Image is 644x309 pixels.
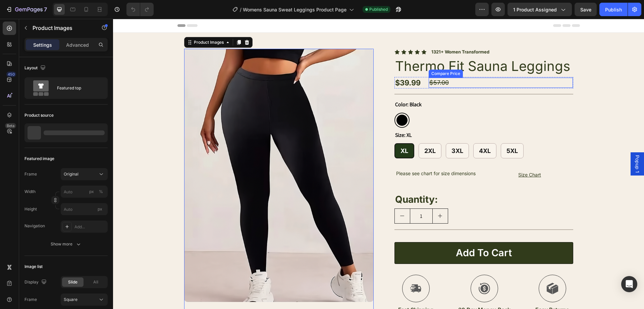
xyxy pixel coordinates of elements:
div: Featured top [57,80,98,96]
button: Original [61,168,108,180]
button: % [88,188,96,196]
div: Undo/Redo [126,3,154,16]
a: Size Chart [387,146,454,166]
button: decrement [282,190,297,204]
div: Layout [24,64,47,73]
input: quantity [297,190,320,204]
label: Width [24,189,36,195]
span: 3XL [338,128,350,136]
input: px [61,203,108,215]
div: $57.00 [316,59,460,69]
div: $39.99 [281,58,310,70]
p: Fast Shipping [285,287,320,295]
div: % [99,189,103,195]
div: Add to cart [343,228,399,240]
div: Image list [24,264,43,270]
div: px [89,189,94,195]
span: 1 product assigned [513,6,557,13]
div: Publish [605,6,622,13]
span: Published [369,6,388,12]
p: Quantity: [282,174,460,187]
u: Size Chart [405,153,428,159]
span: Popup 1 [521,136,528,154]
button: Save [575,3,597,16]
h1: Thermo Fit Sauna Leggings [281,38,460,57]
p: Settings [33,41,52,48]
span: Original [64,171,78,177]
div: Featured image [24,156,54,162]
input: px% [61,186,108,198]
span: Square [64,297,77,303]
span: Womens Sauna Sweat Leggings Product Page [243,6,346,13]
div: Product source [24,112,54,118]
div: Show more [51,241,82,247]
button: px [97,188,105,196]
span: XL [287,128,295,136]
p: Easy Returns [422,287,456,295]
button: Show more [24,238,108,250]
div: 450 [6,72,16,77]
button: Add to cart [281,223,460,245]
legend: Size: XL [281,112,300,121]
span: / [240,6,241,13]
button: increment [320,190,335,204]
p: 1321+ Women Transformed [318,31,376,36]
p: 7 [44,5,47,13]
p: 30 Day Money-Back [345,287,397,295]
button: 1 product assigned [507,3,572,16]
p: Product Images [33,24,90,32]
span: Save [580,7,591,12]
label: Frame [24,297,37,303]
p: Advanced [66,41,89,48]
span: 2XL [311,128,323,136]
button: Publish [599,3,628,16]
label: Frame [24,171,37,177]
button: 7 [3,3,50,16]
div: Open Intercom Messenger [621,276,637,292]
span: 4XL [366,128,378,136]
div: Compare Price [317,52,348,58]
span: 5XL [393,128,405,136]
button: Square [61,294,108,306]
span: Please see chart for size dimensions [283,152,363,157]
label: Height [24,206,37,212]
div: Display [24,278,48,287]
div: Add... [74,224,106,230]
span: All [93,279,98,285]
iframe: Design area [113,19,644,309]
div: Navigation [24,223,45,229]
div: Product Images [79,21,112,27]
div: Beta [5,123,16,128]
span: px [98,206,102,211]
legend: Color: Black [281,81,309,90]
span: Slide [68,279,77,285]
